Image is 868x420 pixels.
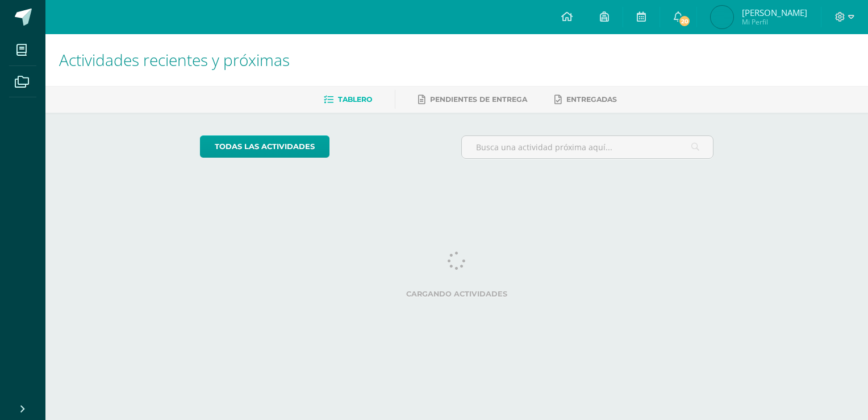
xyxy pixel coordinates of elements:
[200,290,714,298] label: Cargando actividades
[678,15,691,27] span: 20
[462,136,713,158] input: Busca una actividad próxima aquí...
[554,90,617,109] a: Entregadas
[418,90,527,109] a: Pendientes de entrega
[430,95,527,104] span: Pendientes de entrega
[742,17,807,27] span: Mi Perfil
[200,135,329,158] a: todas las Actividades
[338,95,372,104] span: Tablero
[324,90,372,109] a: Tablero
[566,95,617,104] span: Entregadas
[742,7,807,18] span: [PERSON_NAME]
[711,6,733,28] img: bd69e91e4ed03f0e21a51cbaf098f92e.png
[59,49,290,71] span: Actividades recientes y próximas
